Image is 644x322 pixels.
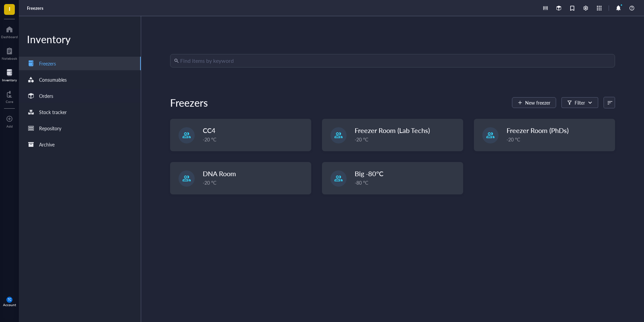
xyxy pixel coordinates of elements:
[2,46,17,60] a: Notebook
[39,108,67,116] div: Stock tracker
[575,99,585,106] div: Filter
[19,122,141,135] a: Repository
[203,126,216,135] span: CC4
[39,92,53,100] div: Orders
[355,169,383,178] span: Big -80°C
[203,136,307,143] div: -20 °C
[39,76,67,83] div: Consumables
[19,57,141,70] a: Freezers
[27,5,45,11] a: Freezers
[512,97,556,108] button: New freezer
[19,105,141,119] a: Stock tracker
[39,125,61,132] div: Repository
[3,303,16,307] div: Account
[1,35,18,39] div: Dashboard
[2,67,17,82] a: Inventory
[9,4,10,13] span: I
[39,60,56,67] div: Freezers
[8,298,11,301] span: TC
[355,136,459,143] div: -20 °C
[2,56,17,60] div: Notebook
[1,24,18,39] a: Dashboard
[19,138,141,151] a: Archive
[39,141,55,148] div: Archive
[19,32,141,46] div: Inventory
[203,179,307,186] div: -20 °C
[6,100,13,104] div: Core
[6,89,13,104] a: Core
[525,100,550,105] span: New freezer
[355,179,459,186] div: -80 °C
[2,78,17,82] div: Inventory
[507,126,569,135] span: Freezer Room (PhDs)
[6,124,13,128] div: Add
[355,126,430,135] span: Freezer Room (Lab Techs)
[19,73,141,86] a: Consumables
[507,136,611,143] div: -20 °C
[19,89,141,103] a: Orders
[203,169,236,178] span: DNA Room
[170,96,208,109] div: Freezers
